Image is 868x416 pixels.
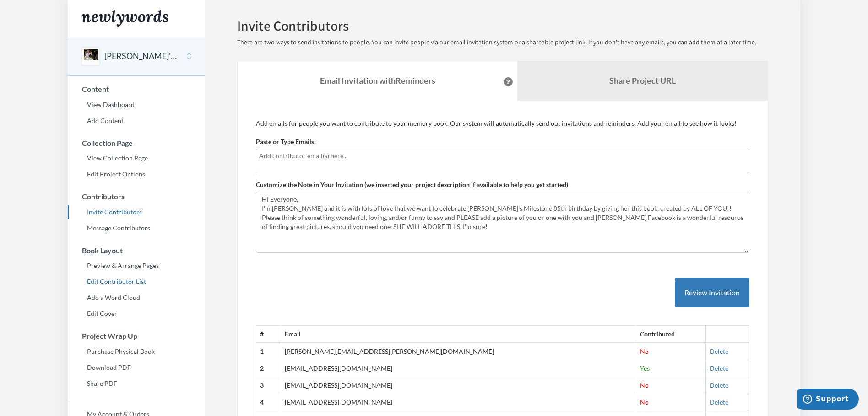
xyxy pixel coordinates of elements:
[281,377,636,394] td: [EMAIL_ADDRESS][DOMAIN_NAME]
[640,398,649,406] span: No
[256,180,568,189] label: Customize the Note in Your Invitation (we inserted your project description if available to help ...
[609,75,676,85] b: Share Project URL
[68,377,205,390] a: Share PDF
[281,360,636,377] td: [EMAIL_ADDRESS][DOMAIN_NAME]
[68,85,205,93] h3: Content
[237,38,768,47] p: There are two ways to send invitations to people. You can invite people via our email invitation ...
[281,343,636,360] td: [PERSON_NAME][EMAIL_ADDRESS][PERSON_NAME][DOMAIN_NAME]
[320,75,435,85] strong: Email Invitation with Reminders
[256,137,316,146] label: Paste or Type Emails:
[68,114,205,128] a: Add Content
[68,246,205,255] h3: Book Layout
[281,394,636,411] td: [EMAIL_ADDRESS][DOMAIN_NAME]
[256,119,749,128] p: Add emails for people you want to contribute to your memory book. Our system will automatically s...
[68,361,205,374] a: Download PDF
[256,326,281,343] th: #
[640,381,649,389] span: No
[68,332,205,340] h3: Project Wrap Up
[281,326,636,343] th: Email
[710,398,728,406] a: Delete
[237,18,768,33] h2: Invite Contributors
[68,192,205,201] h3: Contributors
[104,50,179,62] button: [PERSON_NAME]'S 85th BIRTHDAY
[68,205,205,219] a: Invite Contributors
[256,360,281,377] th: 2
[710,347,728,355] a: Delete
[710,364,728,372] a: Delete
[68,345,205,358] a: Purchase Physical Book
[68,98,205,112] a: View Dashboard
[636,326,705,343] th: Contributed
[256,394,281,411] th: 4
[640,364,650,372] span: Yes
[68,259,205,272] a: Preview & Arrange Pages
[797,389,859,411] iframe: Opens a widget where you can chat to one of our agents
[68,307,205,320] a: Edit Cover
[68,275,205,288] a: Edit Contributor List
[256,192,749,253] textarea: Hi Everyone, I'm [PERSON_NAME] and it is with lots of love that we want to celebrate [PERSON_NAME...
[68,221,205,235] a: Message Contributors
[68,167,205,181] a: Edit Project Options
[68,291,205,304] a: Add a Word Cloud
[640,347,649,355] span: No
[81,10,168,27] img: Newlywords logo
[675,278,749,308] button: Review Invitation
[256,377,281,394] th: 3
[68,139,205,147] h3: Collection Page
[68,151,205,165] a: View Collection Page
[259,151,744,161] input: Add contributor email(s) here...
[710,381,728,389] a: Delete
[256,343,281,360] th: 1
